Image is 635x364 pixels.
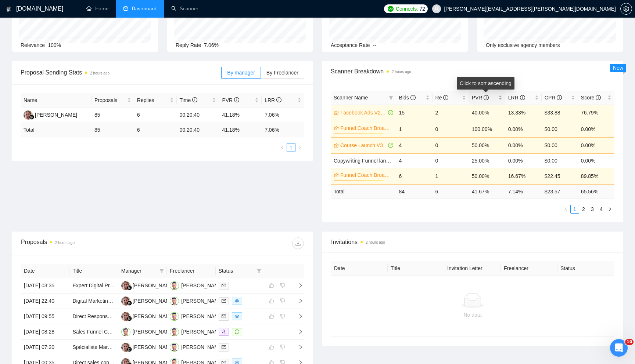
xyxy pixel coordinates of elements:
a: Expert Digital Product Manager for Numerology, Psychology, and Manifestation [72,283,252,288]
button: right [606,205,614,214]
img: KG [121,312,130,321]
span: filter [255,265,263,276]
td: 13.33% [505,105,542,121]
th: Invitation Letter [444,261,501,276]
td: [DATE] 08:28 [21,324,69,340]
span: mail [222,299,226,303]
td: Spécialiste Marketing Funnel pour Landing Page Immobilière [69,340,118,355]
th: Proposals [92,93,134,108]
td: $33.88 [542,105,578,121]
div: Proposals [21,237,162,249]
a: Copywriting Funnel landing page [334,158,409,164]
span: filter [387,92,395,103]
img: upwork-logo.png [388,6,394,12]
span: filter [158,265,165,276]
button: left [278,143,287,152]
td: 6 [134,108,177,123]
th: Name [21,93,92,108]
td: 4 [396,153,433,168]
td: 00:20:40 [177,108,219,123]
span: Scanner Name [334,95,368,101]
a: DB[PERSON_NAME] [170,313,223,319]
td: 15 [396,105,433,121]
td: 0.00% [505,153,542,168]
a: Funnel Coach Broad (V3) [340,124,392,132]
span: info-circle [234,97,239,102]
td: 7.14 % [505,184,542,199]
button: right [295,143,304,152]
td: 65.56 % [578,184,614,199]
span: Relevance [21,42,45,48]
span: Bids [399,95,416,101]
a: KG[PERSON_NAME] [121,344,175,350]
a: Direct Response / Affiliate Consultant Specialist (Pilot Launch for Pet Brand) [72,313,245,319]
a: DB[PERSON_NAME] [170,328,223,334]
td: 7.06% [262,108,304,123]
span: eye [235,299,239,303]
span: crown [334,125,339,131]
td: 0 [433,121,469,137]
td: 6 [396,168,433,184]
th: Replies [134,93,177,108]
a: 2 [580,205,588,213]
span: Proposals [94,96,126,104]
img: KG [24,110,33,120]
span: info-circle [557,95,562,100]
div: [PERSON_NAME] [181,312,223,320]
span: New [613,65,623,71]
span: crown [334,172,339,178]
div: No data [337,311,608,319]
td: 84 [396,184,433,199]
td: 0.00% [578,121,614,137]
span: Proposal Sending Stats [21,68,221,77]
a: homeHome [86,6,108,12]
a: DB[PERSON_NAME] [121,328,175,334]
span: mail [222,283,226,288]
td: 00:20:40 [177,123,219,137]
td: 2 [433,105,469,121]
th: Date [21,264,69,278]
span: eye [235,314,239,318]
span: PVR [472,95,489,101]
span: -- [373,42,376,48]
span: check-circle [388,143,393,148]
span: right [292,314,303,319]
li: Next Page [295,143,304,152]
button: download [292,237,304,249]
li: 3 [588,205,597,214]
span: Dashboard [132,6,157,12]
span: left [564,207,568,211]
div: [PERSON_NAME] [181,281,223,290]
span: right [292,329,303,334]
img: KG [121,296,130,306]
span: Re [435,95,449,101]
td: [DATE] 22:40 [21,294,69,309]
span: info-circle [443,95,448,100]
span: Status [219,267,254,275]
td: 0 [433,153,469,168]
span: user [434,6,439,11]
div: Click to sort ascending [457,77,514,90]
span: Score [581,95,601,101]
span: Time [180,97,197,103]
iframe: Intercom live chat [610,339,628,357]
img: gigradar-bm.png [127,301,132,306]
td: $0.00 [542,153,578,168]
span: info-circle [410,95,416,100]
img: gigradar-bm.png [29,114,34,120]
td: 41.67 % [469,184,505,199]
span: By Freelancer [266,70,298,76]
span: 7.06% [204,42,219,48]
td: 85 [92,123,134,137]
img: DB [170,327,179,336]
li: 1 [287,143,295,152]
span: Reply Rate [176,42,201,48]
span: info-circle [520,95,525,100]
th: Freelancer [501,261,557,276]
td: 0 [433,137,469,153]
span: CPR [545,95,562,101]
img: KG [121,281,130,290]
td: Sales Funnel Consultant Needed for Conversion Audit & Improvement [69,324,118,340]
span: setting [621,6,632,12]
